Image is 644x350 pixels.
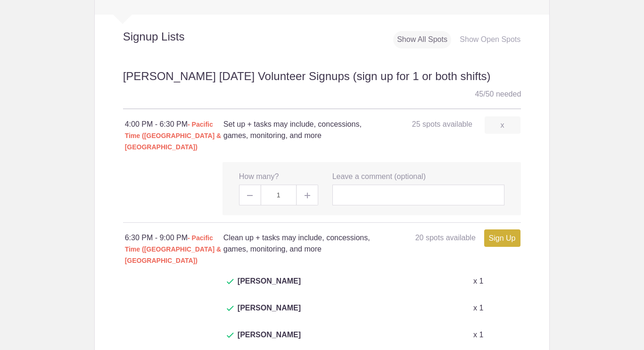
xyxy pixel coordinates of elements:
h2: [PERSON_NAME] [DATE] Volunteer Signups (sign up for 1 or both shifts) [123,68,521,109]
img: Check dark green [227,333,234,338]
img: Check dark green [227,306,234,311]
span: 25 spots available [412,120,472,128]
img: Check dark green [227,279,234,285]
h4: Set up + tasks may include, concessions, games, monitoring, and more [223,119,372,141]
span: 20 spots available [415,234,476,242]
img: Plus gray [305,193,310,198]
h2: Signup Lists [95,30,247,44]
div: 45 50 needed [475,87,521,101]
h4: Clean up + tasks may include, concessions, games, monitoring, and more [223,232,372,255]
p: x 1 [473,329,483,341]
img: Minus gray [247,195,253,196]
p: x 1 [473,302,483,314]
span: - Pacific Time ([GEOGRAPHIC_DATA] & [GEOGRAPHIC_DATA]) [125,121,222,151]
div: Show All Spots [393,31,451,49]
a: Sign Up [484,229,520,247]
div: Show Open Spots [456,31,524,49]
span: [PERSON_NAME] [238,302,301,325]
div: 4:00 PM - 6:30 PM [125,119,223,153]
span: / [483,90,485,98]
label: How many? [239,171,279,182]
label: Leave a comment (optional) [332,171,426,182]
span: [PERSON_NAME] [238,276,301,298]
p: x 1 [473,276,483,287]
span: - Pacific Time ([GEOGRAPHIC_DATA] & [GEOGRAPHIC_DATA]) [125,234,222,264]
a: x [485,116,520,134]
div: 6:30 PM - 9:00 PM [125,232,223,266]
